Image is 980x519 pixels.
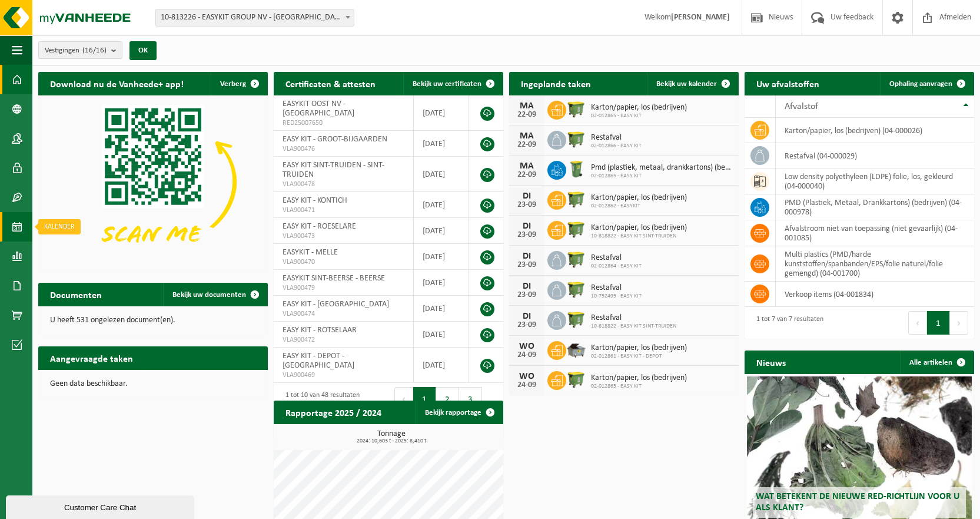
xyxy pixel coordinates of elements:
[591,103,687,113] span: Karton/papier, los (bedrijven)
[515,381,539,389] div: 24-09
[515,171,539,179] div: 22-09
[566,309,586,329] img: WB-1100-HPE-GN-51
[591,353,687,360] span: 02-012861 - EASY KIT - DEPOT
[515,131,539,141] div: MA
[172,291,246,299] span: Bekijk uw documenten
[566,99,586,119] img: WB-1100-HPE-GN-51
[515,101,539,111] div: MA
[745,351,798,373] h2: Nieuws
[591,173,733,180] span: 02-012865 - EASY KIT
[515,351,539,359] div: 24-09
[211,72,267,95] button: Verberg
[566,249,586,269] img: WB-1100-HPE-GN-51
[283,335,404,345] span: VLA900472
[566,339,586,359] img: WB-5000-GAL-GY-01
[776,143,974,168] td: restafval (04-000029)
[38,95,268,268] img: Download de VHEPlus App
[908,311,927,335] button: Previous
[283,206,404,215] span: VLA900471
[50,316,256,325] p: U heeft 531 ongelezen document(en).
[591,313,676,323] span: Restafval
[900,351,973,374] a: Alle artikelen
[591,193,687,203] span: Karton/papier, los (bedrijven)
[776,220,974,246] td: afvalstroom niet van toepassing (niet gevaarlijk) (04-001085)
[50,380,256,388] p: Geen data beschikbaar.
[656,80,717,88] span: Bekijk uw kalender
[515,201,539,209] div: 23-09
[38,41,122,59] button: Vestigingen(16/16)
[515,342,539,351] div: WO
[591,373,687,383] span: Karton/papier, los (bedrijven)
[889,80,952,88] span: Ophaling aanvragen
[671,13,730,22] strong: [PERSON_NAME]
[274,401,393,424] h2: Rapportage 2025 / 2024
[414,244,469,270] td: [DATE]
[414,270,469,296] td: [DATE]
[283,352,354,370] span: EASY KIT - DEPOT - [GEOGRAPHIC_DATA]
[515,161,539,171] div: MA
[591,383,687,390] span: 02-012863 - EASY KIT
[776,168,974,194] td: low density polyethyleen (LDPE) folie, los, gekleurd (04-000040)
[515,252,539,261] div: DI
[591,343,687,353] span: Karton/papier, los (bedrijven)
[283,118,404,128] span: RED25007650
[163,283,267,306] a: Bekijk uw documenten
[785,102,818,111] span: Afvalstof
[283,248,338,257] span: EASYKIT - MELLE
[515,222,539,231] div: DI
[283,100,354,118] span: EASYKIT OOST NV - [GEOGRAPHIC_DATA]
[515,191,539,201] div: DI
[283,257,404,267] span: VLA900470
[515,111,539,119] div: 22-09
[591,283,642,293] span: Restafval
[283,274,385,283] span: EASYKIT SINT-BEERSE - BEERSE
[413,80,481,88] span: Bekijk uw certificaten
[283,180,404,189] span: VLA900478
[591,143,642,150] span: 02-012866 - EASY KIT
[515,282,539,291] div: DI
[38,283,114,306] h2: Documenten
[220,80,246,88] span: Verberg
[591,113,687,120] span: 02-012865 - EASY KIT
[283,161,384,179] span: EASY KIT SINT-TRUIDEN - SINT-TRUIDEN
[414,322,469,348] td: [DATE]
[515,261,539,269] div: 23-09
[750,310,823,336] div: 1 tot 7 van 7 resultaten
[515,141,539,149] div: 22-09
[776,118,974,143] td: karton/papier, los (bedrijven) (04-000026)
[280,430,503,444] h3: Tonnage
[566,129,586,149] img: WB-1100-HPE-GN-51
[414,131,469,157] td: [DATE]
[591,203,687,210] span: 02-012862 - EASYKIT
[776,246,974,282] td: multi plastics (PMD/harde kunststoffen/spanbanden/EPS/folie naturel/folie gemengd) (04-001700)
[776,282,974,307] td: verkoop items (04-001834)
[156,9,354,26] span: 10-813226 - EASYKIT GROUP NV - ROTSELAAR
[566,219,586,239] img: WB-1100-HPE-GN-51
[566,279,586,299] img: WB-1100-HPE-GN-51
[756,492,959,513] span: Wat betekent de nieuwe RED-richtlijn voor u als klant?
[394,387,413,411] button: Previous
[82,47,107,54] count: (16/16)
[591,293,642,300] span: 10-752495 - EASY KIT
[283,326,357,335] span: EASY KIT - ROTSELAAR
[280,386,360,435] div: 1 tot 10 van 48 resultaten
[515,231,539,239] div: 23-09
[38,72,195,95] h2: Download nu de Vanheede+ app!
[927,311,950,335] button: 1
[591,133,642,143] span: Restafval
[745,72,831,95] h2: Uw afvalstoffen
[591,163,733,173] span: Pmd (plastiek, metaal, drankkartons) (bedrijven)
[515,312,539,321] div: DI
[566,159,586,179] img: WB-0240-HPE-GN-51
[414,218,469,244] td: [DATE]
[280,438,503,444] span: 2024: 10,603 t - 2025: 8,410 t
[515,321,539,329] div: 23-09
[414,95,469,131] td: [DATE]
[414,348,469,383] td: [DATE]
[45,42,107,59] span: Vestigingen
[283,300,389,309] span: EASY KIT - [GEOGRAPHIC_DATA]
[283,283,404,293] span: VLA900479
[950,311,968,335] button: Next
[283,196,347,205] span: EASY KIT - KONTICH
